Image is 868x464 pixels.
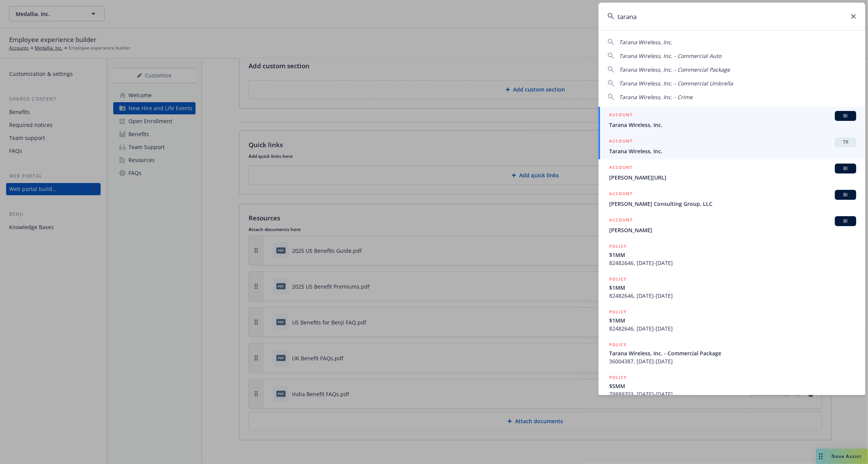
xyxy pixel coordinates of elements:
a: ACCOUNTTRTarana Wireless, Inc. [598,133,865,159]
a: POLICY$1MM82482646, [DATE]-[DATE] [598,271,865,304]
h5: POLICY [609,308,627,316]
h5: ACCOUNT [609,216,632,225]
a: POLICY$1MM82482646, [DATE]-[DATE] [598,304,865,337]
h5: ACCOUNT [609,111,632,120]
a: ACCOUNTBI[PERSON_NAME] Consulting Group, LLC [598,186,865,212]
h5: ACCOUNT [609,137,632,146]
h5: POLICY [609,242,627,250]
span: Tarana Wireless, Inc. [609,147,856,155]
span: $5MM [609,382,856,390]
span: [PERSON_NAME] Consulting Group, LLC [609,200,856,208]
a: ACCOUNTBI[PERSON_NAME][URL] [598,159,865,186]
span: $1MM [609,284,856,292]
span: 79889703, [DATE]-[DATE] [609,390,856,398]
span: Tarana Wireless, Inc. [619,39,672,46]
h5: POLICY [609,275,627,283]
span: TR [838,139,853,146]
a: ACCOUNTBI[PERSON_NAME] [598,212,865,238]
span: BI [838,191,853,198]
h5: POLICY [609,374,627,381]
span: [PERSON_NAME][URL] [609,173,856,181]
span: $1MM [609,251,856,259]
span: Tarana Wireless, Inc. [609,121,856,129]
span: 36004387, [DATE]-[DATE] [609,357,856,365]
input: Search... [598,3,865,30]
h5: POLICY [609,341,627,348]
span: Tarana Wireless, Inc. - Commercial Umbrella [619,80,733,87]
span: Tarana Wireless, Inc. - Commercial Auto [619,52,721,59]
span: $1MM [609,316,856,324]
span: [PERSON_NAME] [609,226,856,234]
span: 82482646, [DATE]-[DATE] [609,292,856,300]
span: BI [838,165,853,172]
h5: ACCOUNT [609,190,632,199]
span: Tarana Wireless, Inc. - Crime [619,93,693,101]
span: Tarana Wireless, Inc. - Commercial Package [609,349,856,357]
span: BI [838,218,853,225]
h5: ACCOUNT [609,164,632,173]
span: 82482646, [DATE]-[DATE] [609,259,856,267]
a: POLICY$1MM82482646, [DATE]-[DATE] [598,238,865,271]
a: POLICYTarana Wireless, Inc. - Commercial Package36004387, [DATE]-[DATE] [598,337,865,369]
a: ACCOUNTBITarana Wireless, Inc. [598,107,865,133]
a: POLICY$5MM79889703, [DATE]-[DATE] [598,369,865,402]
span: BI [838,112,853,119]
span: 82482646, [DATE]-[DATE] [609,324,856,332]
span: Tarana Wireless, Inc. - Commercial Package [619,66,730,73]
